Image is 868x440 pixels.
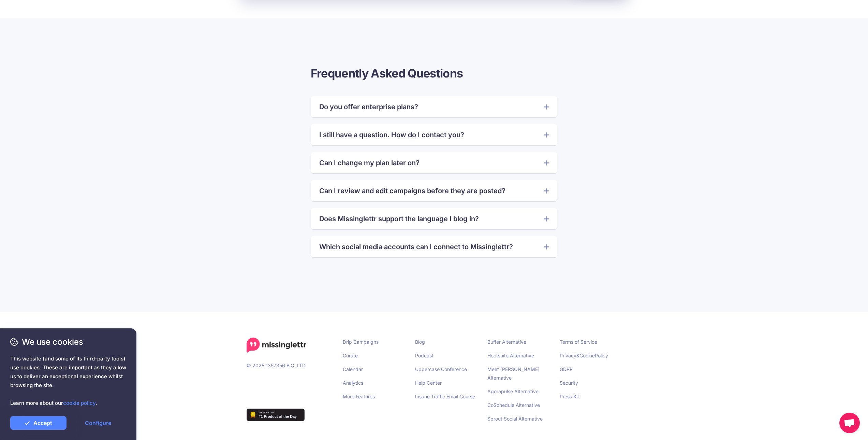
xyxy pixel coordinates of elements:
[839,413,860,433] div: Open chat
[63,400,95,406] a: cookie policy
[579,353,595,358] a: Cookie
[70,416,126,430] a: Configure
[487,388,539,394] a: Agorapulse Alternative
[10,354,126,408] span: This website (and some of its third-party tools) use cookies. These are important as they allow u...
[319,241,549,252] a: Which social media accounts can I connect to Missinglettr?
[560,380,578,386] a: Security
[343,353,358,358] a: Curate
[415,366,467,372] a: Uppercase Conference
[10,416,67,430] a: Accept
[487,366,540,381] a: Meet [PERSON_NAME] Alternative
[560,353,576,358] a: Privacy
[487,402,540,408] a: CoSchedule Alternative
[319,213,549,224] a: Does Missinglettr support the language I blog in?
[560,339,597,345] a: Terms of Service
[241,338,338,428] div: © 2025 1357356 B.C. LTD.
[319,101,549,112] a: Do you offer enterprise plans?
[343,380,363,386] a: Analytics
[311,66,557,81] h3: Frequently Asked Questions
[415,394,475,399] a: Insane Traffic Email Course
[415,353,433,358] a: Podcast
[343,394,375,399] a: More Features
[247,409,305,421] img: Missinglettr - Social Media Marketing for content focused teams | Product Hunt
[415,339,425,345] a: Blog
[487,353,534,358] a: Hootsuite Alternative
[343,366,363,372] a: Calendar
[343,339,379,345] a: Drip Campaigns
[319,157,549,168] a: Can I change my plan later on?
[487,339,526,345] a: Buffer Alternative
[415,380,442,386] a: Help Center
[560,351,622,360] li: & Policy
[319,185,549,196] a: Can I review and edit campaigns before they are posted?
[10,336,126,348] span: We use cookies
[319,129,549,140] a: I still have a question. How do I contact you?
[560,366,573,372] a: GDPR
[487,416,543,422] a: Sprout Social Alternative
[560,394,579,399] a: Press Kit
